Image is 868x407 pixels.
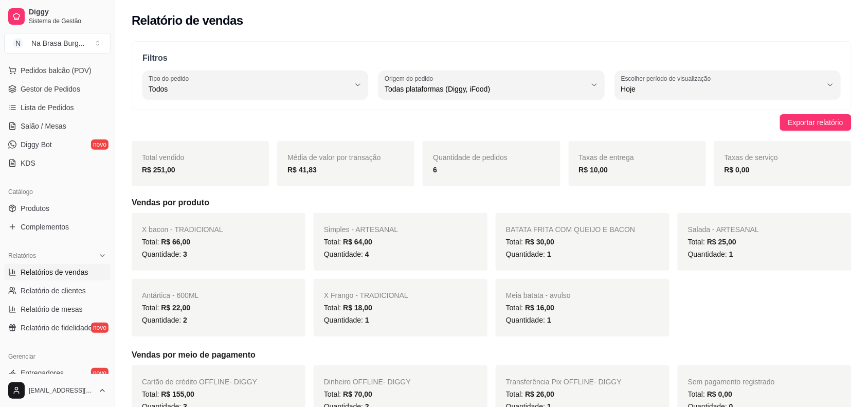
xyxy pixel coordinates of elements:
[579,153,634,162] span: Taxas de entrega
[378,70,604,99] button: Origem do pedidoTodas plataformas (Diggy, iFood)
[621,74,714,83] label: Escolher período de visualização
[161,390,194,398] span: R$ 155,00
[365,316,369,324] span: 1
[142,316,187,324] span: Quantidade:
[142,70,368,99] button: Tipo do pedidoTodos
[324,225,398,234] span: Simples - ARTESANAL
[8,252,36,260] span: Relatórios
[161,238,190,246] span: R$ 66,00
[4,378,111,403] button: [EMAIL_ADDRESS][DOMAIN_NAME]
[149,74,192,83] label: Tipo do pedido
[788,117,843,128] span: Exportar relatório
[707,390,732,398] span: R$ 0,00
[21,203,49,214] span: Produtos
[343,390,372,398] span: R$ 70,00
[142,225,223,234] span: X bacon - TRADICIONAL
[4,282,111,299] a: Relatório de clientes
[385,74,437,83] label: Origem do pedido
[4,155,111,171] a: KDS
[161,304,190,312] span: R$ 22,00
[688,250,733,258] span: Quantidade:
[21,323,92,333] span: Relatório de fidelidade
[547,316,551,324] span: 1
[142,52,841,64] p: Filtros
[506,225,636,234] span: BATATA FRITA COM QUEIJO E BACON
[433,166,437,174] strong: 6
[4,33,111,54] button: Select a team
[506,304,554,312] span: Total:
[4,62,111,79] button: Pedidos balcão (PDV)
[142,166,175,174] strong: R$ 251,00
[324,316,369,324] span: Quantidade:
[21,139,52,150] span: Diggy Bot
[525,238,554,246] span: R$ 30,00
[4,320,111,336] a: Relatório de fidelidadenovo
[506,238,554,246] span: Total:
[149,84,350,94] span: Todos
[4,118,111,134] a: Salão / Mesas
[729,250,733,258] span: 1
[142,250,187,258] span: Quantidade:
[4,301,111,317] a: Relatório de mesas
[725,166,750,174] strong: R$ 0,00
[547,250,551,258] span: 1
[324,291,408,299] span: X Frango - TRADICIONAL
[4,184,111,200] div: Catálogo
[29,386,94,395] span: [EMAIL_ADDRESS][DOMAIN_NAME]
[324,378,411,386] span: Dinheiro OFFLINE - DIGGY
[21,304,83,314] span: Relatório de mesas
[21,121,66,131] span: Salão / Mesas
[29,17,106,25] span: Sistema de Gestão
[343,304,372,312] span: R$ 18,00
[183,250,187,258] span: 3
[385,84,586,94] span: Todas plataformas (Diggy, iFood)
[688,238,736,246] span: Total:
[142,378,257,386] span: Cartão de crédito OFFLINE - DIGGY
[21,222,69,232] span: Complementos
[21,286,86,296] span: Relatório de clientes
[365,250,369,258] span: 4
[4,99,111,116] a: Lista de Pedidos
[688,378,775,386] span: Sem pagamento registrado
[4,200,111,217] a: Produtos
[324,238,372,246] span: Total:
[324,390,372,398] span: Total:
[4,365,111,381] a: Entregadoresnovo
[579,166,608,174] strong: R$ 10,00
[688,390,732,398] span: Total:
[21,102,74,113] span: Lista de Pedidos
[725,153,778,162] span: Taxas de serviço
[142,238,190,246] span: Total:
[525,304,554,312] span: R$ 16,00
[132,197,852,209] h5: Vendas por produto
[506,316,551,324] span: Quantidade:
[142,153,185,162] span: Total vendido
[506,378,622,386] span: Transferência Pix OFFLINE - DIGGY
[4,4,111,29] a: DiggySistema de Gestão
[4,219,111,235] a: Complementos
[433,153,508,162] span: Quantidade de pedidos
[183,316,187,324] span: 2
[21,267,88,277] span: Relatórios de vendas
[780,114,852,131] button: Exportar relatório
[21,84,80,94] span: Gestor de Pedidos
[615,70,841,99] button: Escolher período de visualizaçãoHoje
[621,84,822,94] span: Hoje
[4,264,111,280] a: Relatórios de vendas
[21,368,64,378] span: Entregadores
[287,166,317,174] strong: R$ 41,83
[21,65,92,76] span: Pedidos balcão (PDV)
[132,349,852,361] h5: Vendas por meio de pagamento
[4,81,111,97] a: Gestor de Pedidos
[324,250,369,258] span: Quantidade:
[707,238,736,246] span: R$ 25,00
[688,225,759,234] span: Salada - ARTESANAL
[142,390,194,398] span: Total:
[21,158,35,168] span: KDS
[4,136,111,153] a: Diggy Botnovo
[4,348,111,365] div: Gerenciar
[324,304,372,312] span: Total:
[287,153,381,162] span: Média de valor por transação
[506,390,554,398] span: Total:
[343,238,372,246] span: R$ 64,00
